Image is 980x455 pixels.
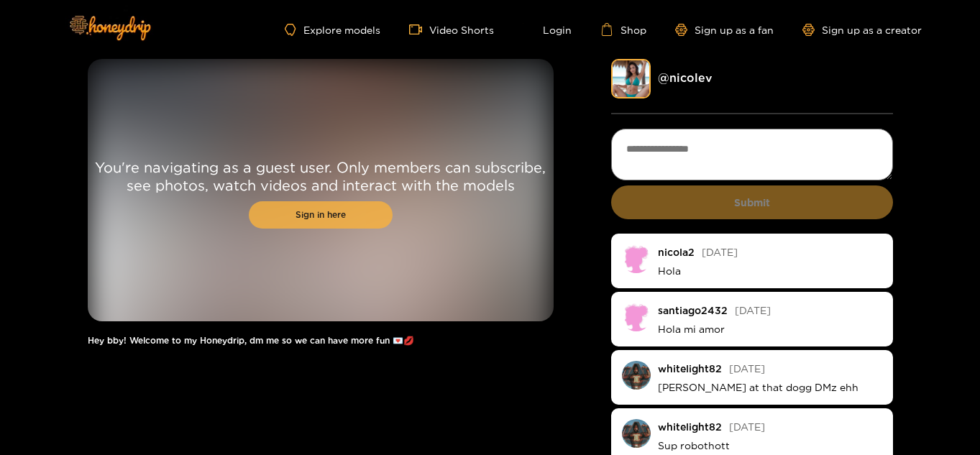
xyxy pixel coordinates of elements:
[409,23,429,36] span: video-camera
[702,247,738,257] span: [DATE]
[409,23,494,36] a: Video Shorts
[611,59,651,98] img: nicolev
[622,244,651,273] img: no-avatar.png
[735,305,771,316] span: [DATE]
[88,336,554,346] h1: Hey bby! Welcome to my Honeydrip, dm me so we can have more fun 💌💋
[658,305,728,316] div: santiago2432
[611,185,893,219] button: Submit
[249,201,393,229] a: Sign in here
[658,71,713,84] a: @ nicolev
[658,421,722,432] div: whitelight82
[523,23,572,36] a: Login
[658,381,882,394] p: [PERSON_NAME] at that dogg DMz ehh
[658,323,882,336] p: Hola mi amor
[658,363,722,374] div: whitelight82
[622,419,651,448] img: vm8qh-au---t-vintage.jpg
[658,265,882,277] p: Hola
[285,24,380,36] a: Explore models
[802,24,922,36] a: Sign up as a creator
[658,439,882,452] p: Sup robothott
[675,24,774,36] a: Sign up as a fan
[88,158,554,194] p: You're navigating as a guest user. Only members can subscribe, see photos, watch videos and inter...
[622,303,651,331] img: no-avatar.png
[729,421,765,432] span: [DATE]
[729,363,765,374] span: [DATE]
[622,361,651,390] img: vm8qh-au---t-vintage.jpg
[600,23,646,36] a: Shop
[658,247,695,257] div: nicola2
